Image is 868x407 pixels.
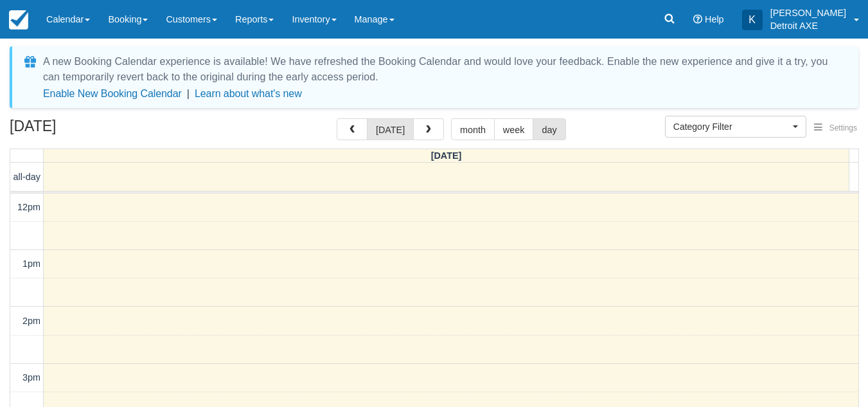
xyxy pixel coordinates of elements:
[806,119,865,138] button: Settings
[829,123,857,132] span: Settings
[22,372,40,383] span: 3pm
[693,15,702,24] i: Help
[43,87,182,100] button: Enable New Booking Calendar
[195,88,302,99] a: Learn about what's new
[742,10,763,30] div: K
[17,202,40,212] span: 12pm
[673,120,790,133] span: Category Filter
[22,258,40,269] span: 1pm
[770,19,846,32] p: Detroit AXE
[451,118,495,140] button: month
[494,118,534,140] button: week
[10,118,172,142] h2: [DATE]
[43,54,843,85] div: A new Booking Calendar experience is available! We have refreshed the Booking Calendar and would ...
[9,10,28,30] img: checkfront-main-nav-mini-logo.png
[705,14,724,24] span: Help
[533,118,565,140] button: day
[770,6,846,19] p: [PERSON_NAME]
[22,316,40,326] span: 2pm
[367,118,414,140] button: [DATE]
[665,116,806,138] button: Category Filter
[187,88,190,99] span: |
[431,150,462,161] span: [DATE]
[13,172,40,182] span: all-day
